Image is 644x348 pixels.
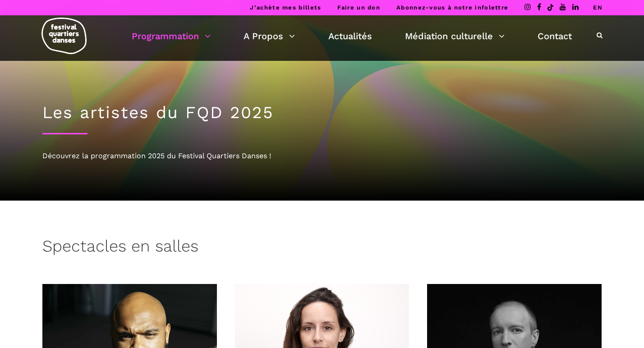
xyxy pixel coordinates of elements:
[41,18,87,54] img: logo-fqd-med
[244,28,295,44] a: A Propos
[42,103,602,123] h1: Les artistes du FQD 2025
[538,28,572,44] a: Contact
[405,28,505,44] a: Médiation culturelle
[250,4,321,11] a: J’achète mes billets
[132,28,211,44] a: Programmation
[396,4,508,11] a: Abonnez-vous à notre infolettre
[593,4,603,11] a: EN
[328,28,372,44] a: Actualités
[42,150,602,162] div: Découvrez la programmation 2025 du Festival Quartiers Danses !
[337,4,380,11] a: Faire un don
[42,237,198,259] h3: Spectacles en salles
